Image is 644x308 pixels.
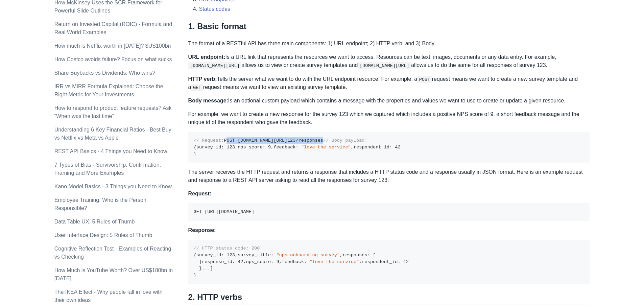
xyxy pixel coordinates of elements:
p: The format of a RESTful API has three main components: 1) URL endpoint; 2) HTTP verb; and 3) Body. [188,40,590,48]
span: : [398,259,400,264]
code: survey_id survey_title responses response_id nps_score feedback respondent_id ... [194,246,409,278]
a: How Much is YouTube Worth? Over US$180bn in [DATE] [54,267,173,281]
a: Kano Model Basics - 3 Things you Need to Know [54,184,172,189]
span: "love the service" [309,259,359,264]
a: How much is Netflix worth in [DATE]? $US100bn [54,43,171,49]
strong: Request: [188,191,211,196]
span: // HTTP status code: 200 [194,246,260,251]
h2: 1. Basic format [188,21,590,34]
strong: URL endpoint: [188,54,225,60]
a: Return on Invested Capital (ROIC) - Formula and Real World Examples [54,21,172,35]
strong: Response: [188,227,216,233]
span: } [194,151,196,157]
span: , [279,259,282,264]
code: POST [417,76,432,83]
span: [ [373,253,376,258]
span: 123 [287,138,295,143]
span: : [389,145,392,150]
span: : [221,145,224,150]
span: : [232,259,235,264]
span: 123 [227,145,235,150]
span: 9 [276,259,279,264]
span: 123 [227,253,235,258]
span: { [199,259,202,264]
span: { [194,253,196,258]
code: [DOMAIN_NAME][URL] [358,62,411,69]
span: ] [210,266,213,271]
a: How to respond to product feature requests? Ask “When was the last time” [54,105,172,119]
span: , [271,145,273,150]
a: IRR vs MIRR Formula Explained: Choose the Right Metric for Your Investments [54,84,163,97]
span: : [221,253,224,258]
p: Is an optional custom payload which contains a message with the properties and values we want to ... [188,97,590,105]
code: POST [DOMAIN_NAME][URL] /responses survey_id nps_score feedback respondent_id [194,138,401,156]
p: The server receives the HTTP request and returns a response that includes a HTTP status code and ... [188,168,590,184]
a: Cognitive Reflection Test - Examples of Reacting vs Checking [54,246,171,260]
span: : [271,259,273,264]
code: GET [URL][DOMAIN_NAME] [194,209,254,214]
span: { [194,145,196,150]
span: : [271,253,273,258]
a: Share Buybacks vs Dividends: Who wins? [54,70,156,76]
span: } [194,273,196,278]
h2: 2. HTTP verbs [188,292,590,305]
span: , [351,145,354,150]
span: : [367,253,370,258]
span: , [359,259,362,264]
span: "love the service" [301,145,351,150]
span: 9 [268,145,271,150]
code: [DOMAIN_NAME][URL] [188,62,242,69]
a: Understanding 6 Key Financial Ratios - Best Buy vs Netflix vs Meta vs Apple [54,127,171,141]
span: // Request: [194,138,224,143]
a: 7 Types of Bias - Survivorship, Confirmation, Framing and More Examples [54,162,161,176]
p: Tells the server what we want to do with the URL endpoint resource. For example, a request means ... [188,75,590,92]
a: Employee Training: Who is the Person Responsible? [54,197,146,211]
span: // Body payload: [323,138,367,143]
strong: HTTP verb: [188,76,217,82]
p: For example, we want to create a new response for the survey 123 which we captured which includes... [188,110,590,126]
p: Is a URL link that represents the resources we want to access. Resources can be text, images, doc... [188,53,590,69]
span: : [296,145,299,150]
span: , [243,259,246,264]
strong: Body message: [188,98,228,103]
span: : [263,145,265,150]
span: "nps onboarding survey" [276,253,340,258]
span: 42 [403,259,409,264]
span: , [235,253,238,258]
a: How Costco avoids failure? Focus on what sucks [54,56,172,62]
span: 42 [238,259,243,264]
span: , [340,253,342,258]
a: User Interface Design: 5 Rules of Thumb [54,232,152,238]
span: 42 [395,145,400,150]
span: : [304,259,307,264]
span: , [235,145,238,150]
code: GET [191,84,203,91]
a: REST API Basics - 4 Things you Need to Know [54,148,167,154]
a: The IKEA Effect - Why people fall in love with their own ideas [54,289,163,303]
a: Status codes [199,6,231,12]
a: Data Table UX: 5 Rules of Thumb [54,219,135,224]
span: } [199,266,202,271]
